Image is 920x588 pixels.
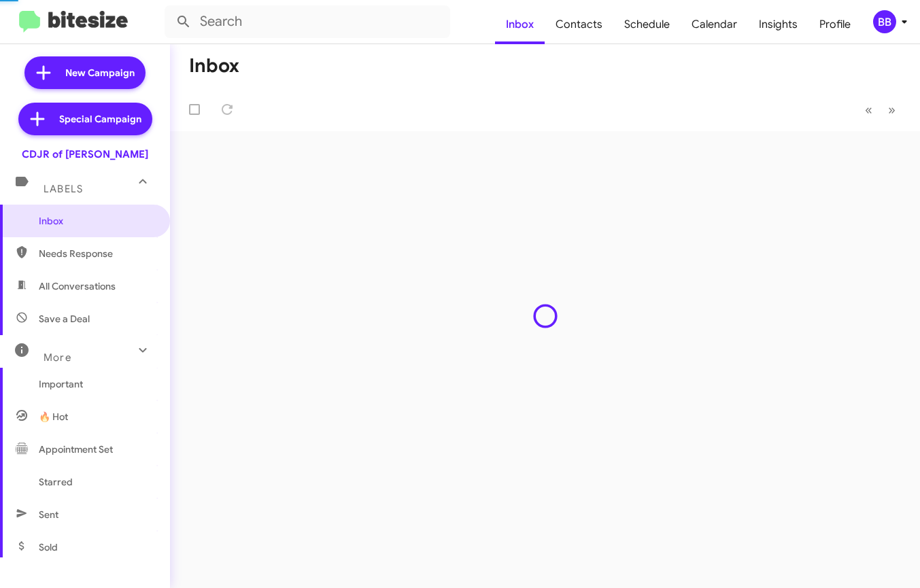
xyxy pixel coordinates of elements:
[681,5,748,44] a: Calendar
[39,443,113,456] span: Appointment Set
[873,10,896,33] div: BB
[613,5,681,44] a: Schedule
[39,475,73,489] span: Starred
[857,96,881,124] button: Previous
[748,5,808,44] a: Insights
[39,377,154,391] span: Important
[888,101,896,118] span: »
[22,148,148,161] div: CDJR of [PERSON_NAME]
[545,5,613,44] a: Contacts
[65,66,135,80] span: New Campaign
[44,351,71,364] span: More
[165,5,450,38] input: Search
[495,5,545,44] a: Inbox
[39,279,116,293] span: All Conversations
[808,5,862,44] a: Profile
[18,103,152,135] a: Special Campaign
[189,55,239,77] h1: Inbox
[39,410,68,423] span: 🔥 Hot
[39,540,58,554] span: Sold
[880,96,904,124] button: Next
[39,312,90,326] span: Save a Deal
[862,10,905,33] button: BB
[39,247,154,260] span: Needs Response
[857,96,904,124] nav: Page navigation example
[44,183,83,195] span: Labels
[865,101,872,118] span: «
[39,508,58,521] span: Sent
[39,214,154,228] span: Inbox
[24,56,146,89] a: New Campaign
[59,112,141,126] span: Special Campaign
